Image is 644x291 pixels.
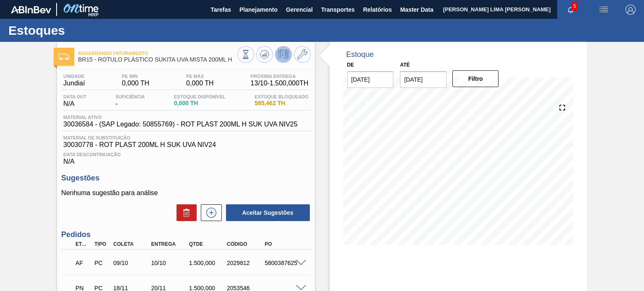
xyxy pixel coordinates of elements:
img: Ícone [59,54,69,60]
button: Ir ao Master Data / Geral [294,46,311,63]
div: PO [262,241,304,247]
span: Jundiaí [63,80,85,87]
button: Notificações [557,4,584,15]
label: Até [400,62,410,68]
span: Master Data [400,5,433,15]
span: Data Descontinuação [63,152,308,157]
span: Suficiência [115,94,145,99]
span: PE MAX [186,74,214,79]
span: PE MIN [122,74,150,79]
span: Transportes [321,5,355,15]
div: Nova sugestão [197,204,222,221]
div: Tipo [92,241,111,247]
span: Estoque Disponível [174,94,226,99]
span: Material ativo [63,115,298,120]
input: dd/mm/yyyy [400,71,447,88]
span: Próxima Entrega [251,74,309,79]
div: Código [225,241,266,247]
h3: Pedidos [61,230,310,239]
span: 30030778 - ROT PLAST 200ML H SUK UVA NIV24 [63,141,308,149]
div: 5800387625 [262,260,304,266]
div: Entrega [149,241,191,247]
div: Aceitar Sugestões [222,203,311,222]
span: 5 [571,2,578,11]
h1: Estoques [8,26,157,35]
p: Nenhuma sugestão para análise [61,189,310,197]
button: Aceitar Sugestões [226,204,310,221]
p: AF [75,260,90,266]
span: 585,462 TH [254,100,308,106]
span: Planejamento [239,5,278,15]
button: Visão Geral dos Estoques [237,46,254,63]
span: Material de Substituição [63,135,308,140]
label: De [347,62,354,68]
div: - [113,94,147,108]
div: Pedido de Compra [92,260,111,266]
div: Coleta [111,241,153,247]
span: Aguardando Faturamento [78,51,237,56]
span: Unidade [63,74,85,79]
div: Estoque [346,50,374,59]
div: 1.500,000 [187,260,229,266]
div: N/A [61,94,88,108]
button: Desprogramar Estoque [275,46,292,63]
div: Etapa [73,241,92,247]
span: 0,000 TH [174,100,226,106]
span: 13/10 - 1.500,000 TH [251,80,309,87]
img: userActions [599,5,609,15]
div: Aguardando Faturamento [73,254,92,272]
span: Estoque Bloqueado [254,94,308,99]
span: Data out [63,94,86,99]
div: 2029812 [225,260,266,266]
div: 09/10/2025 [111,260,153,266]
input: dd/mm/yyyy [347,71,394,88]
span: Tarefas [210,5,231,15]
div: Excluir Sugestões [172,204,197,221]
span: 0,000 TH [186,80,214,87]
div: N/A [61,149,310,165]
button: Atualizar Gráfico [256,46,273,63]
div: Qtde [187,241,229,247]
div: 10/10/2025 [149,260,191,266]
span: 0,000 TH [122,80,150,87]
span: BR15 - RÓTULO PLÁSTICO SUKITA UVA MISTA 200ML H [78,57,237,63]
img: Logout [626,5,636,15]
button: Filtro [452,70,499,87]
img: TNhmsLtSVTkK8tSr43FrP2fwEKptu5GPRR3wAAAABJRU5ErkJggg== [11,6,51,13]
span: Relatórios [363,5,392,15]
h3: Sugestões [61,174,310,183]
span: 30036584 - (SAP Legado: 50855769) - ROT PLAST 200ML H SUK UVA NIV25 [63,121,298,128]
span: Gerencial [286,5,313,15]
